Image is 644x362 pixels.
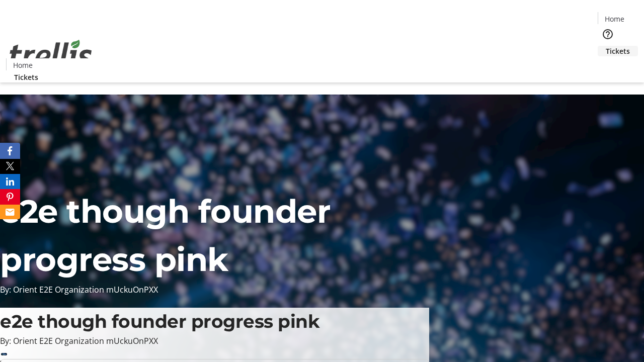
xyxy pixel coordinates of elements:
a: Tickets [6,72,46,82]
a: Home [7,60,39,70]
span: Home [13,60,33,70]
button: Help [598,24,618,44]
span: Tickets [606,46,630,56]
a: Home [598,14,630,24]
span: Home [605,14,624,24]
button: Cart [598,56,618,76]
img: Orient E2E Organization mUckuOnPXX's Logo [6,29,96,79]
span: Tickets [14,72,38,82]
a: Tickets [598,46,638,56]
